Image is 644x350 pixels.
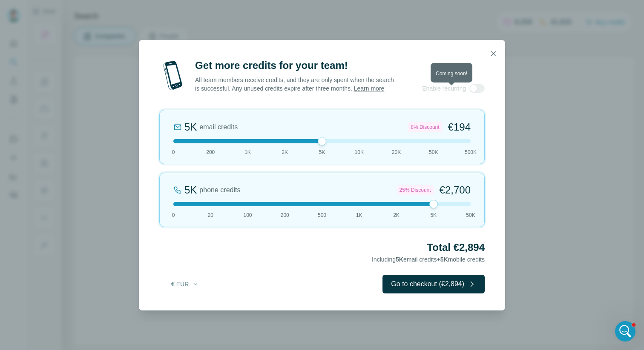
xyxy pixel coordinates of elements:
span: 500 [318,211,326,219]
div: 5K [184,183,197,197]
span: 200 [206,148,215,156]
span: 0 [172,148,175,156]
span: 1K [244,148,251,156]
iframe: Intercom live chat [615,321,635,341]
span: 500K [465,148,477,156]
p: All team members receive credits, and they are only spent when the search is successful. Any unus... [195,76,395,93]
span: 5K [440,256,448,263]
span: 100 [243,211,252,219]
span: €2,700 [440,183,471,197]
span: phone credits [199,185,240,195]
div: 25% Discount [397,185,434,195]
button: € EUR [165,276,205,292]
span: email credits [199,122,238,132]
span: 20 [208,211,213,219]
button: Go to checkout (€2,894) [382,275,485,293]
span: Enable recurring [422,84,466,93]
span: 2K [393,211,400,219]
span: 5K [430,211,437,219]
span: 50K [429,148,438,156]
span: 50K [466,211,475,219]
h2: Total €2,894 [159,241,485,254]
span: 20K [392,148,401,156]
span: 2K [282,148,288,156]
a: Learn more [354,85,385,92]
img: mobile-phone [159,59,187,93]
span: 1K [356,211,362,219]
span: 0 [172,211,175,219]
span: 5K [396,256,403,263]
span: Including email credits + mobile credits [372,256,485,263]
div: 5K [184,120,197,134]
span: 10K [355,148,364,156]
div: 8% Discount [408,122,442,132]
span: 5K [319,148,325,156]
span: €194 [448,120,471,134]
span: 200 [281,211,289,219]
